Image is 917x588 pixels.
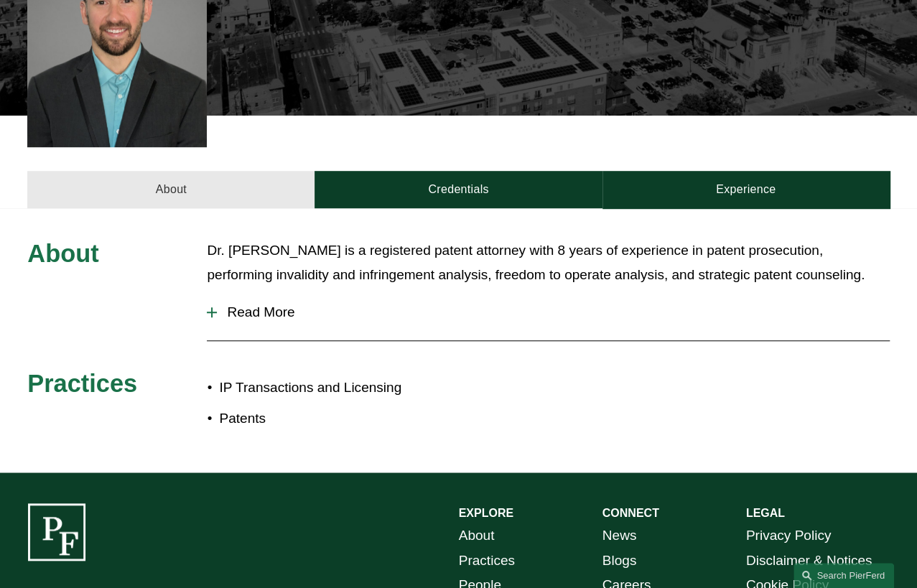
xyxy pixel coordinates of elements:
[27,171,315,208] a: About
[746,507,785,519] strong: LEGAL
[602,549,637,573] a: Blogs
[459,507,513,519] strong: EXPLORE
[459,549,515,573] a: Practices
[27,370,137,397] span: Practices
[793,563,894,588] a: Search this site
[27,240,98,267] span: About
[217,304,889,320] span: Read More
[602,171,890,208] a: Experience
[315,171,602,208] a: Credentials
[219,375,458,400] p: IP Transactions and Licensing
[746,549,872,573] a: Disclaimer & Notices
[459,523,495,548] a: About
[219,406,458,431] p: Patents
[746,523,832,548] a: Privacy Policy
[602,507,659,519] strong: CONNECT
[602,523,637,548] a: News
[207,238,889,288] p: Dr. [PERSON_NAME] is a registered patent attorney with 8 years of experience in patent prosecutio...
[207,294,889,331] button: Read More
